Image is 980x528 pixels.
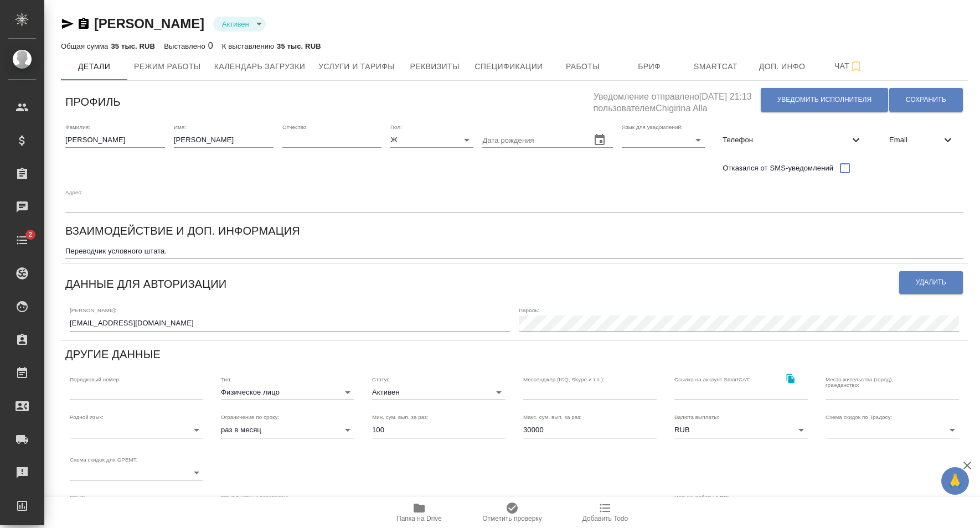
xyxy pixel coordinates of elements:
label: Опыт: [70,495,85,500]
button: Удалить [899,271,963,294]
label: Мин. сум. вып. за раз: [372,415,429,420]
div: Физическое лицо [221,385,354,400]
span: 🙏 [946,469,964,493]
span: Добавить Todo [582,515,628,522]
span: Сохранить [906,95,946,105]
label: Макс. сум. вып. за раз: [523,415,582,420]
span: Smartcat [689,60,742,74]
button: 🙏 [941,467,969,495]
label: Мессенджер (ICQ, Skype и т.п.): [523,376,605,382]
label: Пол: [390,124,402,130]
label: Отчество: [282,124,308,130]
span: Реквизиты [408,60,461,74]
span: Чат [822,59,875,73]
p: Выставлено [164,42,208,50]
div: Ж [390,132,473,148]
span: Детали [68,60,121,74]
button: Уведомить исполнителя [761,88,888,112]
span: Режим работы [134,60,201,74]
a: 2 [3,226,42,254]
span: Доп. инфо [756,60,809,74]
button: Папка на Drive [373,497,466,528]
label: Статус: [372,376,391,382]
span: Телефон [723,134,849,146]
label: Ограничение по сроку: [221,415,279,420]
label: Место жительства (город), гражданство: [826,376,926,387]
label: Имя: [174,124,186,130]
div: Активен [213,17,266,32]
span: Папка на Drive [396,515,442,522]
h6: Профиль [65,93,121,111]
label: Схема скидок по Традосу: [826,415,892,420]
span: Отметить проверку [482,515,541,522]
button: Отметить проверку [466,497,559,528]
label: Пароль: [519,308,539,313]
p: К выставлению [222,42,277,50]
div: Активен [372,385,506,400]
span: 2 [22,229,39,240]
label: Тип: [221,376,231,382]
h5: Уведомление отправлено [DATE] 21:13 пользователем Chigirina Alla [594,85,760,115]
div: 0 [164,39,213,53]
span: Уведомить исполнителя [777,95,871,105]
textarea: Переводчик условного штата. [65,247,963,255]
h6: Взаимодействие и доп. информация [65,222,300,240]
label: Опыт в устных переводах: [221,495,288,500]
button: Добавить Todo [559,497,652,528]
span: Удалить [916,278,946,287]
button: Скопировать ссылку для ЯМессенджера [61,17,74,30]
p: 35 тыс. RUB [111,42,155,50]
span: Работы [556,60,610,74]
span: Email [889,134,941,146]
label: Язык для уведомлений: [622,124,683,130]
label: Адрес: [65,189,82,195]
h6: Другие данные [65,345,161,363]
label: Навыки работы с ПО: [674,495,730,500]
label: Родной язык: [70,415,104,420]
label: Валюта выплаты: [674,415,719,420]
label: Ссылка на аккаунт SmartCAT: [674,376,750,382]
div: раз в месяц [221,422,354,438]
label: Фамилия: [65,124,90,130]
button: Сохранить [889,88,963,112]
button: Активен [219,19,252,29]
span: Спецификации [474,60,543,74]
svg: Подписаться [849,60,863,73]
button: Скопировать ссылку [77,17,90,30]
label: Порядковый номер: [70,376,120,382]
span: Календарь загрузки [214,60,306,74]
p: Общая сумма [61,42,111,50]
div: Телефон [714,128,871,152]
span: Услуги и тарифы [318,60,395,74]
button: Скопировать ссылку [779,367,802,390]
a: [PERSON_NAME] [94,16,204,31]
label: Схема скидок для GPEMT: [70,457,138,462]
span: Бриф [623,60,676,74]
div: Email [880,128,963,152]
label: [PERSON_NAME]: [70,308,116,313]
span: Отказался от SMS-уведомлений [723,163,833,174]
h6: Данные для авторизации [65,275,226,293]
p: 35 тыс. RUB [277,42,321,50]
div: RUB [674,422,808,438]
